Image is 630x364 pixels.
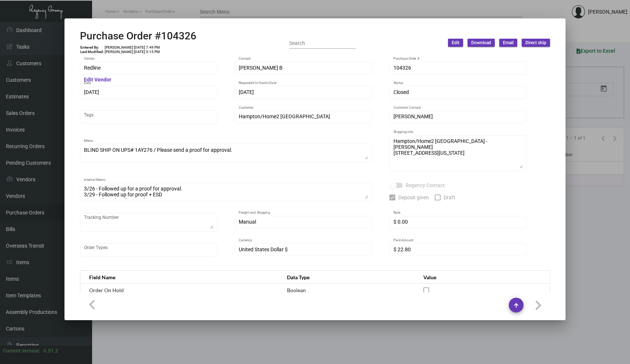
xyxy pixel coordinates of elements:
td: [PERSON_NAME] [DATE] 5:15 PM [104,50,160,54]
td: [PERSON_NAME] [DATE] 7:49 PM [104,45,160,50]
span: Manual [239,219,256,225]
span: Order On Hold [89,287,124,293]
button: Download [468,39,495,47]
span: Deposit given [398,193,429,202]
div: 0.51.2 [43,347,58,355]
mat-hint: Edit Vendor [84,77,111,83]
th: Field Name [80,271,280,284]
span: Direct ship [525,40,546,46]
th: Value [416,271,550,284]
span: Download [471,40,491,46]
span: Draft [444,193,455,202]
button: Email [499,39,517,47]
span: Boolean [287,287,306,293]
span: Regency Contact [406,181,445,190]
span: Email [503,40,514,46]
button: Direct ship [522,39,550,47]
div: Current version: [3,347,41,355]
span: Closed [393,89,409,95]
h2: Purchase Order #104326 [80,30,196,42]
th: Data Type [280,271,416,284]
span: Edit [452,40,459,46]
button: Edit [448,39,463,47]
td: Entered By: [80,45,104,50]
td: Last Modified: [80,50,104,54]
